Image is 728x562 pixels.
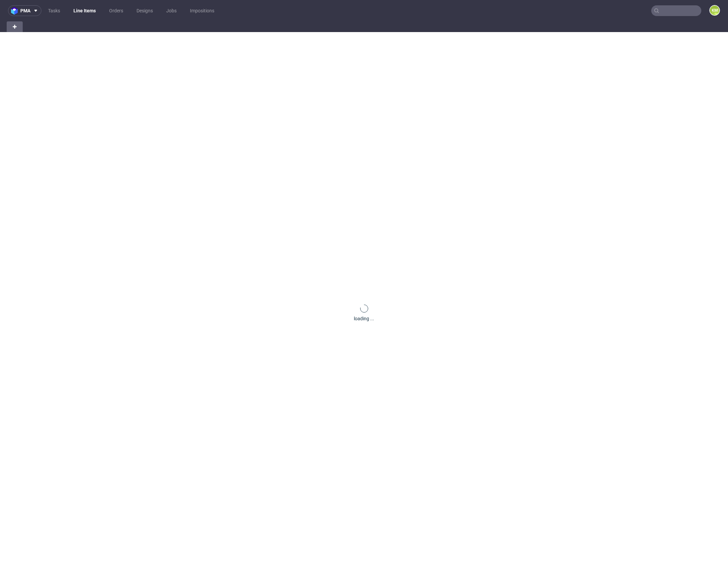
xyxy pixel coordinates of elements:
[105,5,127,16] a: Orders
[162,5,181,16] a: Jobs
[20,8,30,13] span: pma
[11,7,20,15] img: logo
[44,5,64,16] a: Tasks
[186,5,218,16] a: Impositions
[8,5,41,16] button: pma
[69,5,100,16] a: Line Items
[133,5,157,16] a: Designs
[354,315,374,322] div: loading ...
[710,6,719,15] figcaption: KM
